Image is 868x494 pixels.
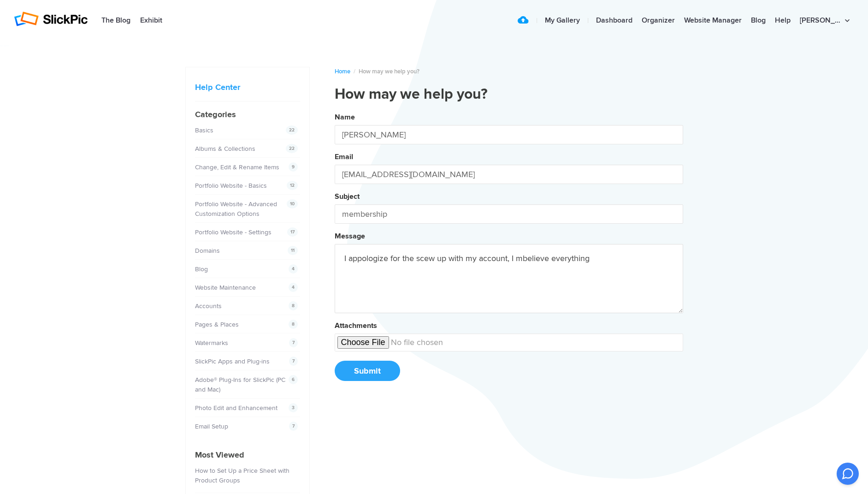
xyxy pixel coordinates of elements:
a: Portfolio Website - Advanced Customization Options [195,200,277,218]
a: Accounts [195,302,222,310]
button: NameEmailSubjectMessageAttachmentsSubmit [335,109,683,391]
input: Your Name [335,125,683,144]
a: Watermarks [195,339,228,347]
a: Albums & Collections [195,145,255,153]
label: Subject [335,192,360,201]
label: Email [335,152,353,161]
input: Your Email [335,165,683,184]
span: / [354,68,355,75]
a: Email Setup [195,423,228,430]
span: 22 [286,144,298,153]
h4: Categories [195,108,300,121]
span: 3 [289,403,298,412]
h1: How may we help you? [335,85,683,104]
span: 7 [289,338,298,347]
span: 17 [287,227,298,237]
span: How may we help you? [359,68,419,75]
span: 6 [289,375,298,384]
input: Your Subject [335,204,683,224]
span: 12 [287,181,298,190]
span: 10 [287,199,298,208]
span: 8 [289,320,298,329]
span: 4 [289,264,298,274]
a: Adobe® Plug-Ins for SlickPic (PC and Mac) [195,376,285,393]
a: Photo Edit and Enhancement [195,404,278,412]
a: Help Center [195,82,240,92]
a: How to Set Up a Price Sheet with Product Groups [195,467,289,484]
a: Blog [195,265,208,273]
a: Domains [195,247,220,255]
span: 8 [289,301,298,310]
a: Portfolio Website - Settings [195,228,272,236]
span: 9 [289,162,298,172]
span: 22 [286,125,298,135]
label: Attachments [335,321,377,330]
span: 7 [289,422,298,431]
a: Change, Edit & Rename Items [195,163,279,171]
span: 7 [289,357,298,366]
a: Basics [195,126,213,134]
span: 4 [289,283,298,292]
a: Pages & Places [195,321,239,328]
span: 11 [288,246,298,255]
label: Name [335,113,355,122]
a: SlickPic Apps and Plug-ins [195,357,270,365]
input: undefined [335,333,683,351]
label: Message [335,232,365,241]
button: Submit [335,361,400,381]
a: Website Maintenance [195,284,256,292]
a: Portfolio Website - Basics [195,182,267,190]
h4: Most Viewed [195,449,300,461]
a: Home [335,68,350,75]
